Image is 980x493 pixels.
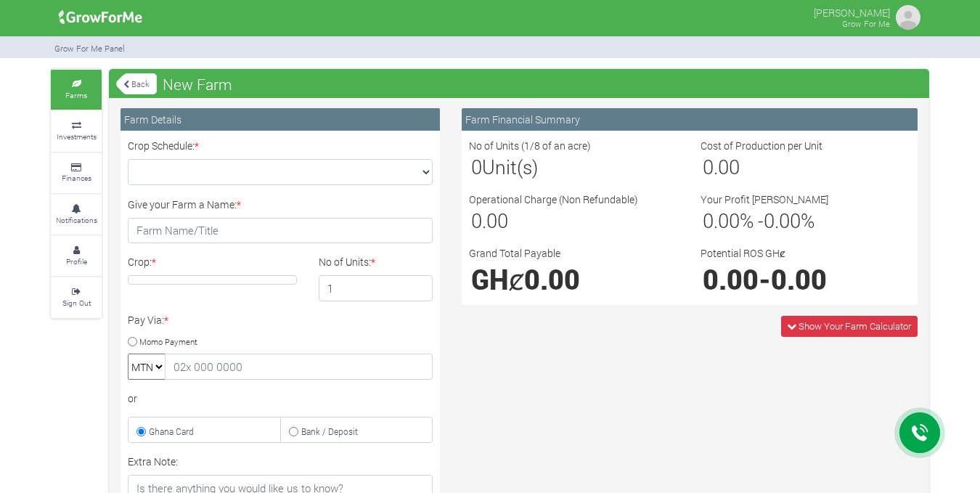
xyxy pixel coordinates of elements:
small: Grow For Me [842,18,890,29]
small: Investments [57,131,97,142]
small: Sign Out [62,298,91,308]
a: Farms [51,70,102,110]
label: Crop: [128,254,156,269]
span: 0.00 [703,208,740,233]
small: Farms [65,90,87,100]
h3: % - % [703,209,908,232]
input: Ghana Card [136,427,146,436]
label: Extra Note: [128,454,178,469]
a: Back [116,72,157,96]
span: 0 [471,154,482,179]
small: Ghana Card [149,425,194,437]
span: 0.00 [703,154,740,179]
span: 0.00 [771,261,827,297]
span: 0.00 [524,261,580,297]
h3: Unit(s) [471,155,677,179]
h1: GHȼ [471,263,677,296]
label: Cost of Production per Unit [701,138,822,153]
div: Farm Financial Summary [462,108,918,131]
img: growforme image [894,3,923,32]
label: No of Units: [319,254,375,269]
a: Profile [51,236,102,276]
input: Farm Name/Title [128,218,433,244]
h1: - [703,263,908,296]
div: or [128,391,433,406]
img: growforme image [54,3,147,32]
label: Your Profit [PERSON_NAME] [701,192,828,207]
span: 0.00 [703,261,759,297]
a: Sign Out [51,277,102,317]
input: 02x 000 0000 [165,354,433,380]
a: Investments [51,111,102,151]
label: Crop Schedule: [128,138,199,153]
span: New Farm [159,70,236,99]
label: No of Units (1/8 of an acre) [469,138,591,153]
label: Pay Via: [128,312,168,327]
small: Profile [66,256,87,266]
label: Operational Charge (Non Refundable) [469,192,638,207]
span: 0.00 [764,208,801,233]
a: Finances [51,153,102,193]
small: Finances [62,173,91,183]
a: Notifications [51,195,102,235]
small: Grow For Me Panel [54,43,125,54]
input: Bank / Deposit [289,427,298,436]
input: Momo Payment [128,337,137,346]
label: Potential ROS GHȼ [701,245,785,261]
small: Notifications [56,215,97,225]
span: Show Your Farm Calculator [799,319,911,333]
label: Give your Farm a Name: [128,197,241,212]
span: 0.00 [471,208,508,233]
label: Grand Total Payable [469,245,560,261]
small: Momo Payment [139,335,197,346]
div: Farm Details [121,108,440,131]
small: Bank / Deposit [301,425,358,437]
p: [PERSON_NAME] [814,3,890,20]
